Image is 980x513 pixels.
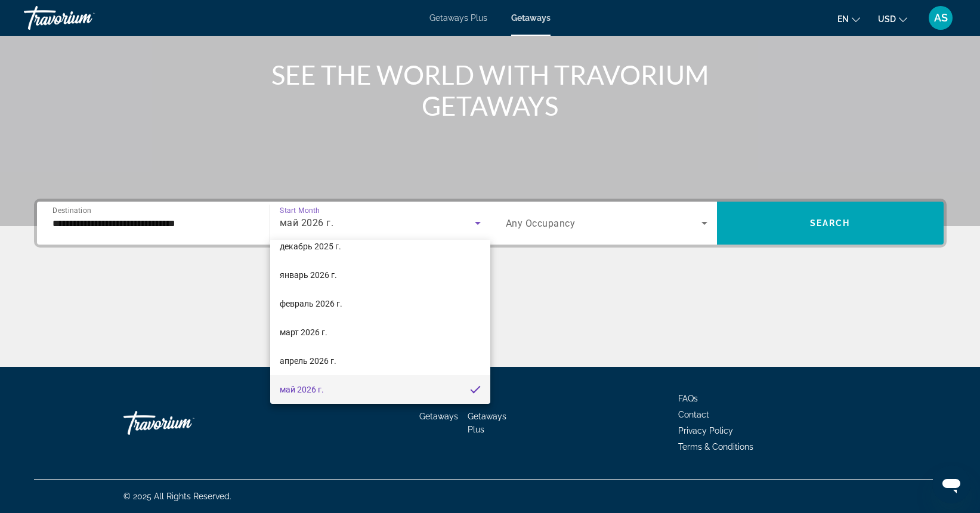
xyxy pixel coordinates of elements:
span: май 2026 г. [280,382,324,397]
span: март 2026 г. [280,325,327,339]
span: февраль 2026 г. [280,296,342,311]
span: январь 2026 г. [280,268,337,282]
span: декабрь 2025 г. [280,239,341,254]
iframe: Кнопка запуска окна обмена сообщениями [932,465,970,503]
span: апрель 2026 г. [280,354,336,368]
